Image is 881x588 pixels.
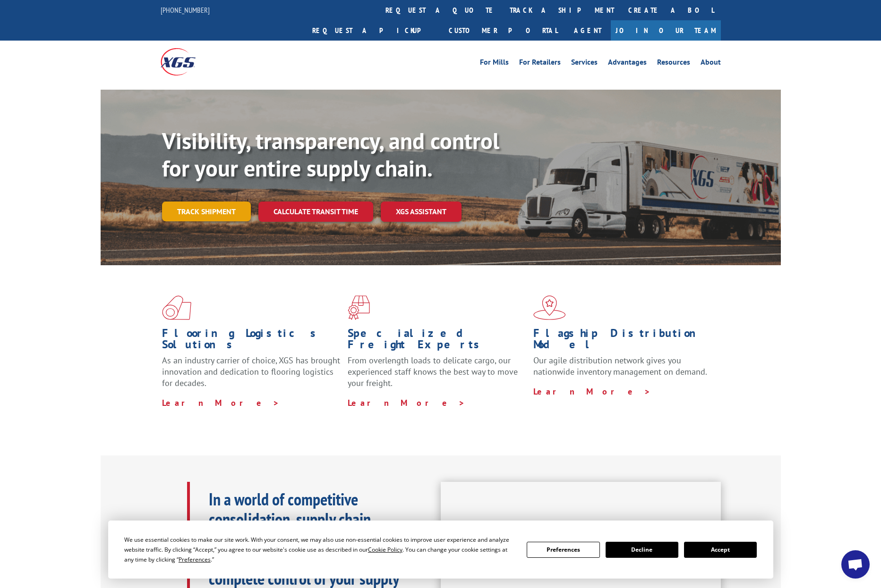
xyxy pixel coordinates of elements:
[162,126,499,183] b: Visibility, transparency, and control for your entire supply chain.
[565,20,611,41] a: Agent
[533,295,566,320] img: xgs-icon-flagship-distribution-model-red
[108,521,773,579] div: Cookie Consent Prompt
[533,355,707,377] span: Our agile distribution network gives you nationwide inventory management on demand.
[533,386,651,397] a: Learn More >
[162,202,251,221] a: Track shipment
[162,295,191,320] img: xgs-icon-total-supply-chain-intelligence-red
[519,59,561,69] a: For Retailers
[348,355,526,397] p: From overlength loads to delicate cargo, our experienced staff knows the best way to move your fr...
[161,5,210,15] a: [PHONE_NUMBER]
[442,20,565,41] a: Customer Portal
[179,555,211,563] span: Preferences
[162,397,280,408] a: Learn More >
[841,550,870,579] div: Open chat
[606,542,678,558] button: Decline
[527,542,599,558] button: Preferences
[701,59,721,69] a: About
[162,355,340,388] span: As an industry carrier of choice, XGS has brought innovation and dedication to flooring logistics...
[305,20,442,41] a: Request a pickup
[571,59,598,69] a: Services
[608,59,647,69] a: Advantages
[657,59,690,69] a: Resources
[124,535,515,564] div: We use essential cookies to make our site work. With your consent, we may also use non-essential ...
[348,328,526,355] h1: Specialized Freight Experts
[348,295,370,320] img: xgs-icon-focused-on-flooring-red
[684,542,757,558] button: Accept
[258,202,373,222] a: Calculate transit time
[381,202,462,222] a: XGS ASSISTANT
[162,328,341,355] h1: Flooring Logistics Solutions
[368,546,402,554] span: Cookie Policy
[480,59,509,69] a: For Mills
[348,397,465,408] a: Learn More >
[611,20,721,41] a: Join Our Team
[533,328,712,355] h1: Flagship Distribution Model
